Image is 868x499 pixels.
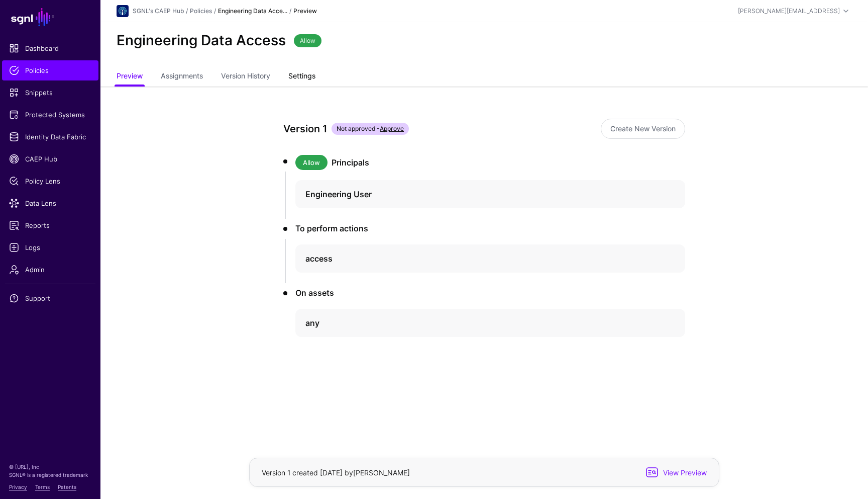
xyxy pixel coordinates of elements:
[2,105,98,125] a: Protected Systems
[2,171,98,191] a: Policy Lens
[9,471,91,479] p: SGNL® is a registered trademark
[117,67,143,87] a: Preview
[190,7,212,15] a: Policies
[288,67,315,87] a: Settings
[9,265,91,275] span: Admin
[212,7,218,16] div: /
[9,88,91,98] span: Snippets
[305,253,657,265] h4: access
[184,7,190,16] div: /
[305,188,657,200] h4: Engineering User
[2,237,98,258] a: Logs
[158,70,205,81] span: Assignments
[305,317,657,329] h4: any
[9,220,91,230] span: Reports
[9,65,91,75] span: Policies
[295,222,685,234] h3: To perform actions
[161,67,203,87] a: Assignments
[659,467,708,478] span: View Preview
[738,7,840,16] div: [PERSON_NAME][EMAIL_ADDRESS]
[6,6,94,28] a: SGNL
[35,484,50,490] a: Terms
[293,7,317,15] strong: Preview
[2,82,98,103] a: Snippets
[9,43,91,53] span: Dashboard
[2,38,98,58] a: Dashboard
[260,467,644,478] div: Version 1 created [DATE] by
[294,34,321,47] span: Allow
[332,123,409,135] span: Not approved -
[295,155,328,170] span: Allow
[9,132,91,142] span: Identity Data Fabric
[9,242,91,253] span: Logs
[287,7,293,16] div: /
[2,193,98,213] a: Data Lens
[9,293,91,303] span: Support
[332,156,685,169] h3: Principals
[9,484,27,490] a: Privacy
[2,127,98,147] a: Identity Data Fabric
[218,7,287,15] strong: Engineering Data Acce...
[353,468,410,477] app-identifier: [PERSON_NAME]
[283,121,328,137] div: Version 1
[2,260,98,280] a: Admin
[117,32,286,49] h2: Engineering Data Access
[2,60,98,80] a: Policies
[2,215,98,235] a: Reports
[9,176,91,186] span: Policy Lens
[133,7,184,15] a: SGNL's CAEP Hub
[117,5,129,17] img: svg+xml;base64,PHN2ZyB3aWR0aD0iNjQiIGhlaWdodD0iNjQiIHZpZXdCb3g9IjAgMCA2NCA2NCIgZmlsbD0ibm9uZSIgeG...
[380,125,404,132] a: Approve
[9,198,91,208] span: Data Lens
[295,287,685,299] h3: On assets
[9,463,91,471] p: © [URL], Inc
[221,67,270,87] a: Version History
[9,154,91,164] span: CAEP Hub
[601,119,685,139] a: Create New Version
[9,110,91,120] span: Protected Systems
[58,484,76,490] a: Patents
[2,149,98,169] a: CAEP Hub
